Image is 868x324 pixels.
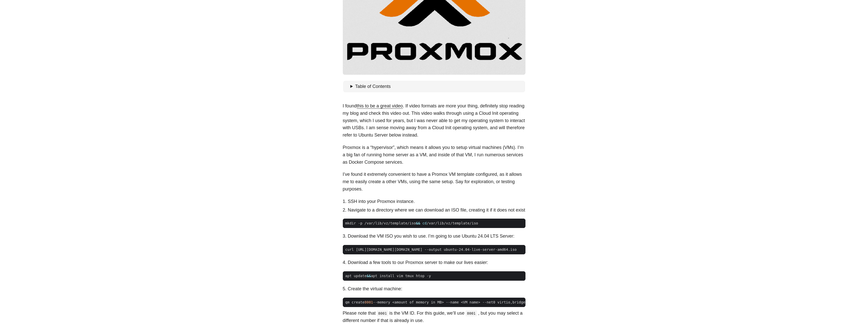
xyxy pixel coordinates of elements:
summary: Table of Contents [350,83,523,90]
span: && [367,274,371,278]
a: this to be a great video [357,103,403,108]
li: SSH into your Proxmox instance. [348,198,525,205]
span: apt update apt install vim tmux htop -y [343,273,434,279]
li: Download the VM ISO you wish to use. I’m going to use Ubuntu 24.04 LTS Server: [348,233,525,240]
span: = [525,300,527,304]
p: I found . If video formats are more your thing, definitely stop reading my blog and check this vi... [343,102,525,139]
li: Navigate to a directory where we can download an ISO file, creating it if it does not exist [348,206,525,214]
span: cd [422,221,427,225]
li: Download a few tools to our Proxmox server to make our lives easier: [348,259,525,266]
code: 8001 [377,310,388,316]
span: 8001 [365,300,373,304]
span: qm create --memory <amount of memory in MB> --name <VM name> --net0 virtio,bridge vmbr0 [343,300,541,305]
li: Create the virtual machine: [348,285,525,293]
span: curl [URL][DOMAIN_NAME][DOMAIN_NAME] --output ubuntu-24.04-live-server-amd64.iso [343,247,519,252]
p: I’ve found it extremely convenient to have a Promox VM template configured, as it allows me to ea... [343,171,525,193]
p: Proxmox is a “hypervisor”, which means it allows you to setup virtual machines (VMs). I’m a big f... [343,144,525,166]
span: && [416,221,420,225]
code: 8001 [466,310,477,316]
span: Table of Contents [355,84,391,89]
span: mkdir -p /var/lib/vz/template/iso /var/lib/vz/template/iso [343,221,481,226]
